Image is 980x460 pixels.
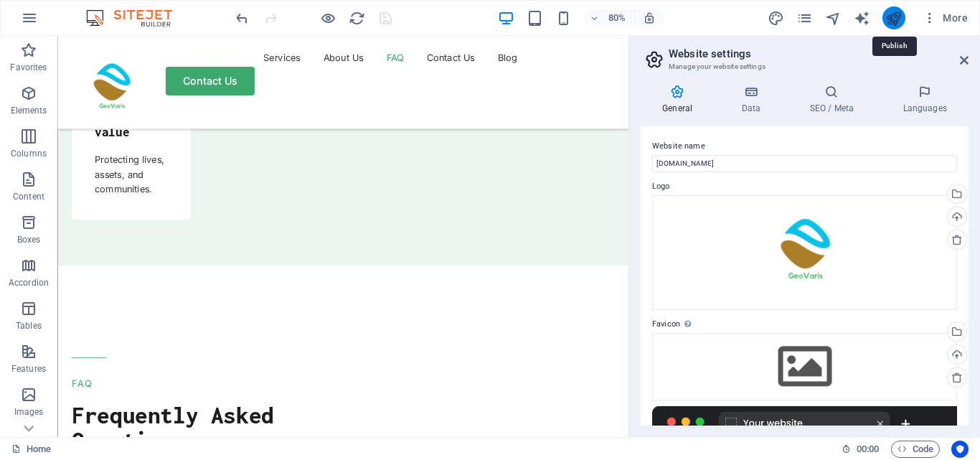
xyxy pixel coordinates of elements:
[842,441,880,458] h6: Session time
[825,9,842,27] button: navigator
[796,10,813,27] i: Pages (Ctrl+Alt+S)
[652,333,957,400] div: Select files from the file manager, stock photos, or upload file(s)
[57,36,628,437] iframe: To enrich screen reader interactions, please activate Accessibility in Grammarly extension settings
[768,10,784,27] i: Design (Ctrl+Alt+Y)
[9,277,49,288] p: Accordion
[881,85,969,115] h4: Languages
[13,191,44,202] p: Content
[825,10,842,27] i: Navigator
[854,10,870,27] i: AI Writer
[652,316,957,333] label: Favicon
[796,9,814,27] button: pages
[857,441,879,458] span: 00 00
[951,441,969,458] button: Usercentrics
[606,9,628,27] h6: 80%
[652,155,957,172] input: Name...
[652,178,957,195] label: Logo
[641,85,720,115] h4: General
[882,6,905,29] button: publish
[17,234,41,245] p: Boxes
[669,60,940,73] h3: Manage your website settings
[917,6,974,29] button: More
[10,62,47,73] p: Favorites
[854,9,871,27] button: text_generator
[897,441,933,458] span: Code
[652,138,957,155] label: Website name
[584,9,635,27] button: 80%
[720,85,788,115] h4: Data
[867,443,869,454] span: :
[891,441,940,458] button: Code
[16,320,42,332] p: Tables
[669,47,969,60] h2: Website settings
[11,148,47,159] p: Columns
[11,105,47,116] p: Elements
[11,441,51,458] a: Click to cancel selection. Double-click to open Pages
[923,11,968,25] span: More
[643,11,656,24] i: On resize automatically adjust zoom level to fit chosen device.
[788,85,881,115] h4: SEO / Meta
[11,363,46,375] p: Features
[768,9,785,27] button: design
[14,406,44,418] p: Images
[652,195,957,310] div: Untitleddesign4-JgtDj6ZUq2u0_WzB7ji2Ug.png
